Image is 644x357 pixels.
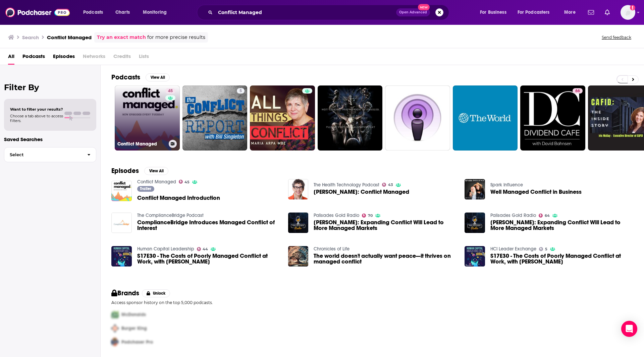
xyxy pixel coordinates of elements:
h2: Podcasts [111,73,140,81]
img: S17E30 - The Costs of Poorly Managed Conflict at Work, with Lorraine Segal [465,246,485,266]
a: Liz Kislik: Conflict Managed [314,189,409,195]
span: [PERSON_NAME]: Expanding Conflict Will Lead to More Managed Markets [490,220,633,231]
span: Networks [83,51,105,65]
img: User Profile [621,5,635,20]
a: Show notifications dropdown [602,7,612,18]
a: Podcasts [22,51,45,65]
span: 70 [368,214,373,217]
p: Saved Searches [4,136,96,142]
a: The ComplianceBridge Podcast [137,213,204,218]
button: Select [4,147,96,162]
button: View All [146,73,170,81]
button: Send feedback [600,35,633,40]
span: S17E30 - The Costs of Poorly Managed Conflict at Work, with [PERSON_NAME] [490,253,633,264]
a: Charts [111,7,134,18]
span: Want to filter your results? [10,107,63,112]
img: First Pro Logo [109,308,121,321]
button: open menu [559,7,584,18]
span: [PERSON_NAME]: Expanding Conflict Will Lead to More Managed Markets [314,220,457,231]
span: S17E30 - The Costs of Poorly Managed Conflict at Work, with [PERSON_NAME] [137,253,280,264]
a: S17E30 - The Costs of Poorly Managed Conflict at Work, with Lorraine Segal [490,253,633,264]
a: Chronicles of Life [314,246,350,252]
h2: Brands [111,289,139,297]
a: The world doesn't actually want peace—it thrives on managed conflict [314,253,457,264]
a: 43 [382,183,393,187]
span: Well Managed Conflict in Business [490,189,582,195]
img: The world doesn't actually want peace—it thrives on managed conflict [288,246,309,266]
span: Monitoring [143,8,167,17]
a: 66 [573,88,583,94]
span: All [8,51,14,65]
svg: Add a profile image [630,5,635,10]
a: PodcastsView All [111,73,170,81]
a: Conflict Managed Introduction [137,195,220,201]
a: 5 [539,247,547,251]
a: S17E30 - The Costs of Poorly Managed Conflict at Work, with Lorraine Segal [137,253,280,264]
a: 5 [182,85,248,151]
a: EpisodesView All [111,167,168,175]
a: 45Conflict Managed [115,85,180,151]
button: View All [144,167,168,175]
button: Show profile menu [621,5,635,20]
span: 5 [545,248,547,251]
span: Credits [113,51,131,65]
span: 44 [203,248,208,251]
span: For Business [480,8,506,17]
span: Podchaser Pro [121,339,153,345]
span: 64 [545,214,550,217]
span: New [418,4,430,10]
a: John Lee: Expanding Conflict Will Lead to More Managed Markets [465,213,485,233]
span: More [564,8,576,17]
h2: Filter By [4,82,96,92]
button: open menu [513,7,559,18]
a: Spark Influence [490,182,523,188]
span: 66 [575,88,580,95]
img: Conflict Managed Introduction [111,181,132,201]
span: Choose a tab above to access filters. [10,114,63,123]
img: Liz Kislik: Conflict Managed [288,179,309,199]
button: open menu [78,7,112,18]
img: Well Managed Conflict in Business [465,179,485,199]
a: Episodes [53,51,75,65]
h3: Conflict Managed [117,141,166,147]
button: open menu [138,7,175,18]
a: 66 [520,85,585,151]
a: Podchaser - Follow, Share and Rate Podcasts [5,6,70,19]
a: The Health Technology Podcast [314,182,379,188]
span: Trailer [140,187,151,191]
span: Open Advanced [399,11,427,14]
a: Try an exact match [97,34,146,41]
p: Access sponsor history on the top 5,000 podcasts. [111,300,633,305]
img: John Lee: Expanding Conflict Will Lead to More Managed Markets [288,213,309,233]
span: Lists [139,51,149,65]
span: Select [4,153,82,157]
span: 45 [168,88,173,95]
a: Palisades Gold Radio [314,213,359,218]
a: 44 [197,247,208,251]
h3: Search [22,34,39,41]
img: S17E30 - The Costs of Poorly Managed Conflict at Work, with Lorraine Segal [111,246,132,266]
input: Search podcasts, credits, & more... [215,7,396,18]
img: Third Pro Logo [109,335,121,349]
img: ComplianceBridge Introduces Managed Conflict of Interest [111,213,132,233]
a: 64 [539,214,550,218]
span: For Podcasters [518,8,550,17]
img: Second Pro Logo [109,321,121,335]
span: 43 [388,183,393,186]
a: ComplianceBridge Introduces Managed Conflict of Interest [137,220,280,231]
button: open menu [475,7,515,18]
div: Open Intercom Messenger [621,321,637,337]
span: 5 [239,88,242,95]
